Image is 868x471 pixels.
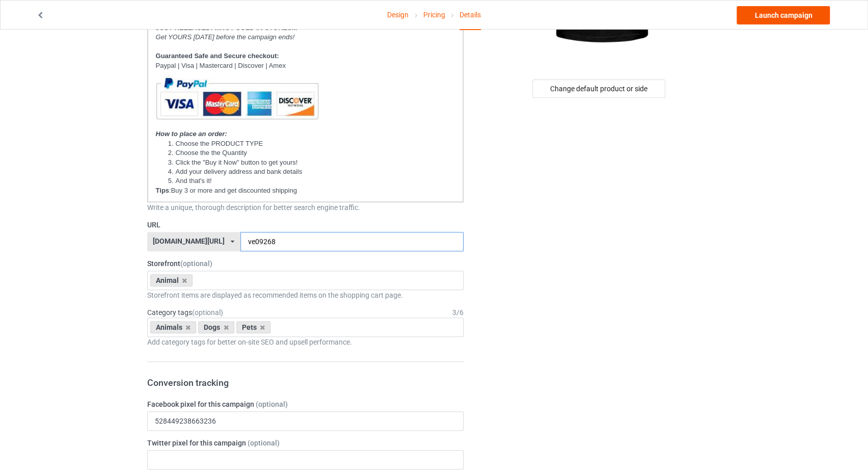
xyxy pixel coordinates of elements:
div: Animals [150,321,197,333]
span: (optional) [192,308,223,317]
p: Paypal | Visa | Mastercard | Discover | Amex [156,61,455,71]
label: Twitter pixel for this campaign [147,438,464,448]
em: Get YOURS [DATE] before the campaign ends! [156,33,295,41]
div: Change default product or side [532,80,665,98]
div: Storefront items are displayed as recommended items on the shopping cart page. [147,290,464,300]
label: URL [147,220,464,230]
label: Storefront [147,258,464,269]
em: How to place an order: [156,130,227,138]
span: (optional) [248,439,280,447]
h3: Conversion tracking [147,377,464,388]
strong: JUST RELEASED! ...NOT SOLD IN STORES... [156,24,297,32]
div: Details [459,1,481,30]
div: Pets [236,321,271,333]
a: Design [387,1,409,29]
li: Click the "Buy it Now" button to get yours! [166,158,455,167]
div: Animal [150,274,193,286]
strong: Tips [156,187,170,194]
a: Pricing [423,1,445,29]
div: Write a unique, thorough description for better search engine traffic. [147,202,464,213]
li: And that's it! [166,176,455,186]
p: :Buy 3 or more and get discounted shipping [156,186,455,196]
div: Add category tags for better on-site SEO and upsell performance. [147,337,464,347]
label: Facebook pixel for this campaign [147,399,464,409]
img: AM_mc_vs_dc_ae.jpg [156,70,318,126]
strong: Guaranteed Safe and Secure checkout: [156,52,279,60]
li: Add your delivery address and bank details [166,167,455,176]
span: (optional) [256,400,288,408]
div: 3 / 6 [452,307,464,318]
a: Launch campaign [737,6,830,24]
li: Choose the the Quantity [166,148,455,158]
label: Category tags [147,307,223,318]
li: Choose the PRODUCT TYPE [166,139,455,148]
span: (optional) [180,259,212,268]
div: Dogs [198,321,234,333]
div: [DOMAIN_NAME][URL] [153,238,225,245]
